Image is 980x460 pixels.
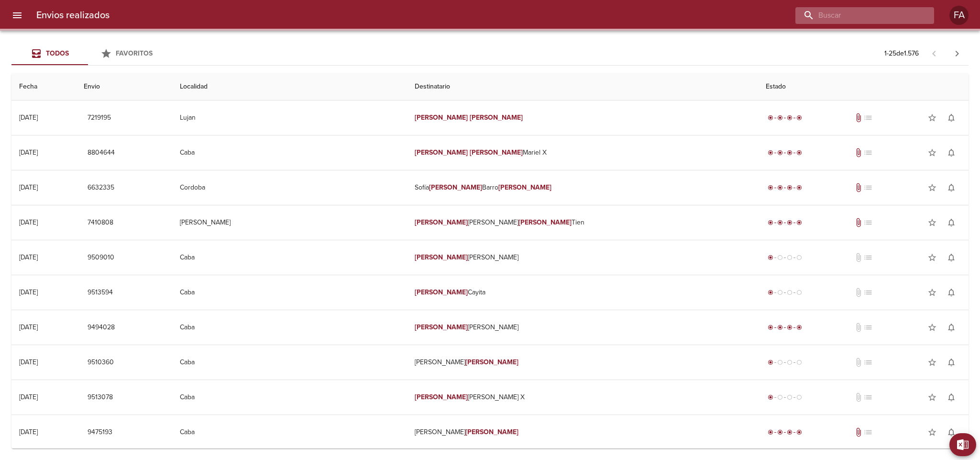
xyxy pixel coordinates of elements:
span: radio_button_checked [787,115,793,121]
td: [PERSON_NAME] [407,240,758,275]
span: radio_button_unchecked [796,394,802,400]
span: 9509010 [88,252,114,264]
button: Agregar a favoritos [923,423,942,442]
div: Entregado [766,113,804,123]
td: [PERSON_NAME] Tien [407,205,758,240]
span: No tiene pedido asociado [863,148,873,157]
div: [DATE] [19,253,38,261]
button: 9494028 [84,319,119,337]
div: Entregado [766,323,804,332]
td: Caba [172,380,407,415]
em: [PERSON_NAME] [415,393,468,401]
span: No tiene documentos adjuntos [854,393,863,402]
div: Entregado [766,183,804,192]
span: radio_button_unchecked [787,394,793,400]
span: No tiene documentos adjuntos [854,358,863,367]
span: radio_button_checked [796,115,802,121]
span: radio_button_checked [768,220,773,225]
span: Todos [46,49,69,57]
span: radio_button_unchecked [787,290,793,295]
span: Favoritos [116,49,153,57]
span: radio_button_checked [777,150,783,156]
td: Caba [172,310,407,345]
span: notifications_none [947,253,956,262]
td: Caba [172,135,407,170]
em: [PERSON_NAME] [415,148,468,157]
button: Activar notificaciones [942,318,961,337]
span: Tiene documentos adjuntos [854,113,863,123]
td: Lujan [172,101,407,135]
span: radio_button_checked [787,150,793,156]
em: [PERSON_NAME] [415,288,468,296]
em: [PERSON_NAME] [429,183,482,191]
button: 9509010 [84,249,118,267]
th: Estado [758,73,969,101]
button: Agregar a favoritos [923,213,942,232]
span: 9494028 [88,322,115,334]
td: Cordoba [172,170,407,205]
button: Activar notificaciones [942,143,961,162]
span: radio_button_checked [768,150,773,156]
span: radio_button_unchecked [787,359,793,365]
span: 9510360 [88,357,114,369]
td: Cayita [407,275,758,310]
span: notifications_none [947,218,956,227]
div: [DATE] [19,428,38,436]
button: Agregar a favoritos [923,248,942,267]
div: Entregado [766,218,804,227]
div: [DATE] [19,148,38,157]
div: [DATE] [19,358,38,366]
span: Pagina siguiente [946,42,969,65]
button: Activar notificaciones [942,248,961,267]
em: [PERSON_NAME] [498,183,551,191]
span: notifications_none [947,288,956,297]
span: radio_button_checked [768,185,773,191]
button: Activar notificaciones [942,108,961,127]
div: [DATE] [19,218,38,226]
p: 1 - 25 de 1.576 [884,49,919,58]
em: [PERSON_NAME] [415,253,468,261]
em: [PERSON_NAME] [470,148,523,157]
span: No tiene pedido asociado [863,288,873,297]
span: 9513594 [88,287,113,299]
td: Mariel X [407,135,758,170]
em: [PERSON_NAME] [415,218,468,226]
span: Tiene documentos adjuntos [854,183,863,192]
button: Agregar a favoritos [923,108,942,127]
span: star_border [927,358,937,367]
div: Generado [766,253,804,262]
span: Tiene documentos adjuntos [854,218,863,227]
span: radio_button_checked [796,325,802,330]
div: Generado [766,358,804,367]
span: radio_button_checked [777,115,783,121]
span: star_border [927,427,937,437]
span: radio_button_checked [768,359,773,365]
button: Agregar a favoritos [923,143,942,162]
span: notifications_none [947,183,956,192]
button: 6632335 [84,179,118,197]
span: radio_button_unchecked [796,359,802,365]
span: star_border [927,253,937,262]
td: [PERSON_NAME] [407,345,758,380]
div: [DATE] [19,288,38,296]
span: radio_button_checked [768,290,773,295]
button: 8804644 [84,144,119,162]
span: 7219195 [88,112,111,124]
div: Entregado [766,148,804,157]
span: No tiene documentos adjuntos [854,253,863,262]
div: Tabs Envios [11,42,165,65]
span: No tiene documentos adjuntos [854,288,863,297]
button: Agregar a favoritos [923,283,942,302]
div: Generado [766,288,804,297]
span: Pagina anterior [923,48,946,58]
span: radio_button_checked [768,115,773,121]
button: Agregar a favoritos [923,388,942,407]
button: 9513594 [84,284,117,302]
span: radio_button_unchecked [777,394,783,400]
th: Destinatario [407,73,758,101]
span: radio_button_checked [777,429,783,435]
button: 9513078 [84,389,117,406]
span: 9475193 [88,426,112,438]
th: Envio [76,73,172,101]
button: 9510360 [84,354,118,371]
